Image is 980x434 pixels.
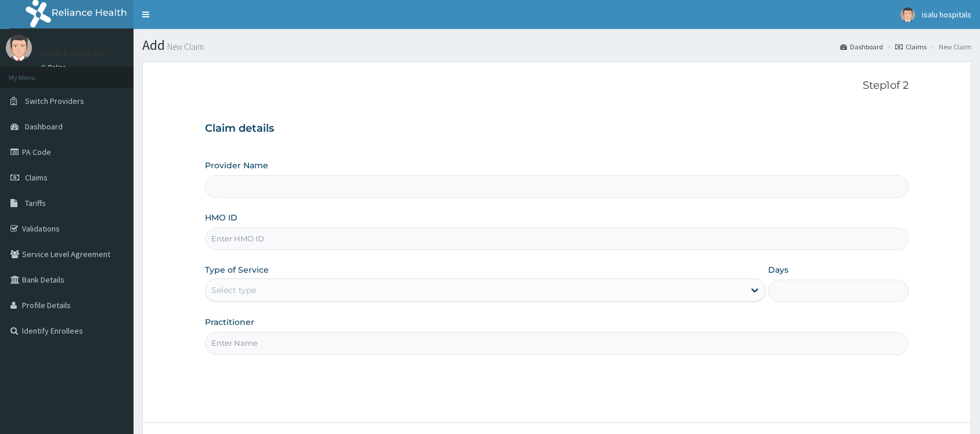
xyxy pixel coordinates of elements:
a: Dashboard [840,42,883,52]
p: isalu hospitals [41,47,105,57]
img: User Image [900,8,915,22]
label: Type of Service [205,264,269,276]
h1: Add [142,38,971,53]
a: Online [41,63,69,71]
span: Switch Providers [25,96,84,106]
li: New Claim [928,42,971,52]
span: Dashboard [25,121,63,132]
p: Step 1 of 2 [205,79,909,92]
label: Days [768,264,788,276]
span: Claims [25,172,48,183]
small: New Claim [165,42,204,51]
span: isalu hospitals [922,9,971,20]
div: Select type [211,284,256,296]
label: HMO ID [205,212,237,223]
h3: Claim details [205,122,909,135]
span: Tariffs [25,198,46,208]
label: Practitioner [205,316,254,328]
a: Claims [895,42,927,52]
label: Provider Name [205,160,268,171]
img: User Image [6,35,32,61]
input: Enter HMO ID [205,227,909,250]
input: Enter Name [205,332,909,355]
